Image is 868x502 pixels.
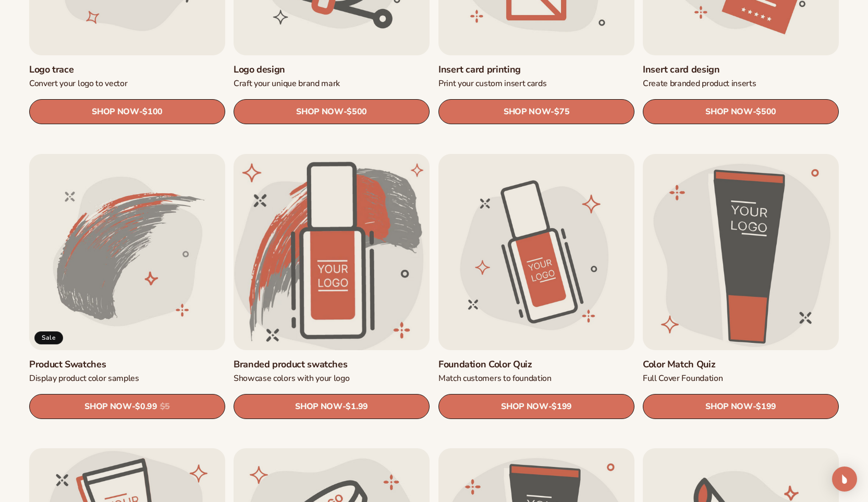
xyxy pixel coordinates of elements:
[552,402,572,412] span: $199
[501,402,548,412] span: SHOP NOW
[832,467,857,492] div: Open Intercom Messenger
[296,107,343,117] span: SHOP NOW
[234,358,430,370] a: Branded product swatches
[554,107,569,117] span: $75
[756,402,776,412] span: $199
[234,100,430,125] a: SHOP NOW- $500
[438,394,634,419] a: SHOP NOW- $199
[705,402,752,412] span: SHOP NOW
[643,100,839,125] a: SHOP NOW- $500
[234,394,430,419] a: SHOP NOW- $1.99
[643,394,839,419] a: SHOP NOW- $199
[160,402,170,412] s: $5
[705,107,752,117] span: SHOP NOW
[346,402,368,412] span: $1.99
[643,64,839,76] a: Insert card design
[29,100,225,125] a: SHOP NOW- $100
[29,394,225,419] a: SHOP NOW- $0.99 $5
[84,402,131,412] span: SHOP NOW
[438,64,634,76] a: Insert card printing
[296,402,343,412] span: SHOP NOW
[234,64,430,76] a: Logo design
[29,358,225,370] a: Product Swatches
[756,107,776,117] span: $500
[504,107,551,117] span: SHOP NOW
[29,64,225,76] a: Logo trace
[347,107,368,117] span: $500
[438,358,634,370] a: Foundation Color Quiz
[643,358,839,370] a: Color Match Quiz
[438,100,634,125] a: SHOP NOW- $75
[142,107,163,117] span: $100
[135,402,157,412] span: $0.99
[92,107,139,117] span: SHOP NOW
